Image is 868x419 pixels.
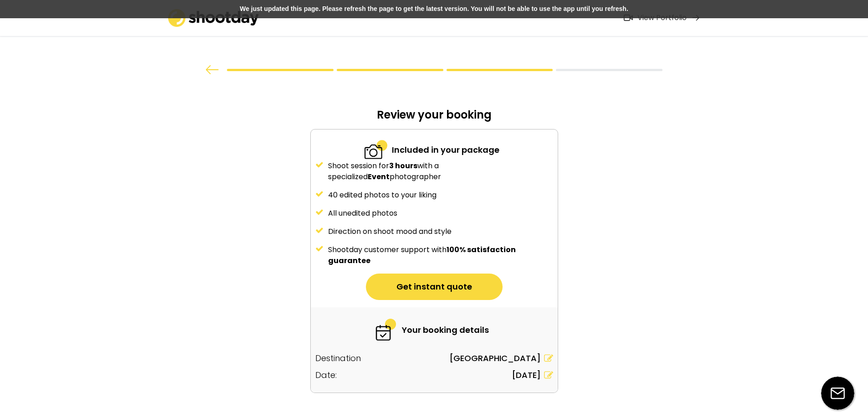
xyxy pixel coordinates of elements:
div: View Portfolio [637,13,687,23]
div: Shoot session for with a specialized photographer [328,160,553,182]
div: Included in your package [392,144,499,156]
div: [GEOGRAPHIC_DATA] [449,352,541,364]
strong: Event [368,171,390,182]
div: [DATE] [512,369,541,381]
div: Your booking details [402,324,489,336]
img: 6-fast.svg [375,319,397,341]
button: Get instant quote [366,274,503,300]
img: arrow%20back.svg [205,65,219,74]
div: Destination [315,352,361,364]
div: Direction on shoot mood and style [328,226,553,237]
div: Date: [315,369,337,381]
img: 2-specialized.svg [365,139,387,160]
div: Shootday customer support with [328,244,553,266]
div: All unedited photos [328,208,553,219]
img: email-icon%20%281%29.svg [821,377,854,410]
div: Review your booking [310,108,558,129]
strong: 100% satisfaction guarantee [328,244,517,266]
strong: 3 hours [389,160,417,171]
div: 40 edited photos to your liking [328,190,553,201]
